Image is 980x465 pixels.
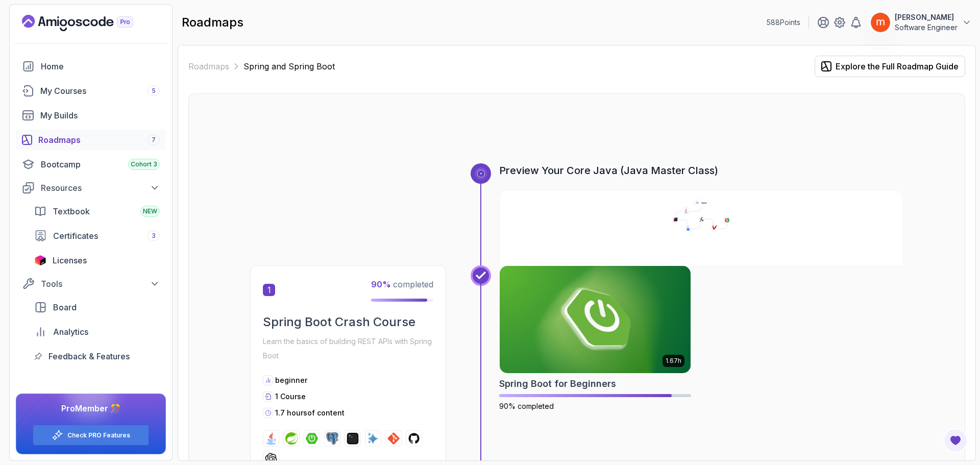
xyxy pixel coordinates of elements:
[143,207,157,215] span: NEW
[265,453,277,465] img: chatgpt logo
[16,154,166,175] a: bootcamp
[34,255,46,265] img: jetbrains icon
[367,432,379,445] img: ai logo
[67,431,130,439] a: Check PRO Features
[265,432,277,445] img: java logo
[666,357,681,365] p: 1.67h
[53,230,98,242] span: Certificates
[28,297,166,317] a: board
[895,22,958,33] p: Software Engineer
[28,201,166,222] a: textbook
[408,432,420,445] img: github logo
[499,265,691,411] a: Spring Boot for Beginners card1.67hSpring Boot for Beginners90% completed
[131,160,157,168] span: Cohort 3
[16,130,166,150] a: roadmaps
[28,346,166,366] a: feedback
[870,12,972,33] button: user profile image[PERSON_NAME]Software Engineer
[28,322,166,342] a: analytics
[53,326,88,338] span: Analytics
[326,432,338,445] img: postgres logo
[28,226,166,246] a: certificates
[16,81,166,101] a: courses
[40,85,160,97] div: My Courses
[16,275,166,293] button: Tools
[16,179,166,197] button: Resources
[41,158,160,170] div: Bootcamp
[28,250,166,271] a: licenses
[499,377,616,391] h2: Spring Boot for Beginners
[243,60,335,72] p: Spring and Spring Boot
[499,402,554,410] span: 90% completed
[285,432,298,445] img: spring logo
[40,109,160,121] div: My Builds
[38,134,160,146] div: Roadmaps
[16,105,166,126] a: builds
[22,15,157,31] a: Landing page
[836,60,959,72] div: Explore the Full Roadmap Guide
[347,432,359,445] img: terminal logo
[41,278,160,290] div: Tools
[767,17,800,28] p: 588 Points
[41,182,160,194] div: Resources
[371,279,391,289] span: 90 %
[263,314,433,330] h2: Spring Boot Crash Course
[188,60,229,72] a: Roadmaps
[263,334,433,363] p: Learn the basics of building REST APIs with Spring Boot
[152,136,156,144] span: 7
[815,56,965,77] button: Explore the Full Roadmap Guide
[306,432,318,445] img: spring-boot logo
[275,392,306,401] span: 1 Course
[152,232,156,240] span: 3
[500,266,691,373] img: Spring Boot for Beginners card
[275,408,345,418] p: 1.7 hours of content
[387,432,400,445] img: git logo
[53,254,87,266] span: Licenses
[152,87,156,95] span: 5
[182,14,243,31] h2: roadmaps
[499,163,903,178] h3: Preview Your Core Java (Java Master Class)
[48,350,130,362] span: Feedback & Features
[895,12,958,22] p: [PERSON_NAME]
[41,60,160,72] div: Home
[275,375,307,385] p: beginner
[33,425,149,446] button: Check PRO Features
[371,279,433,289] span: completed
[943,428,968,453] button: Open Feedback Button
[871,13,890,32] img: user profile image
[263,284,275,296] span: 1
[53,301,77,313] span: Board
[53,205,90,217] span: Textbook
[16,56,166,77] a: home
